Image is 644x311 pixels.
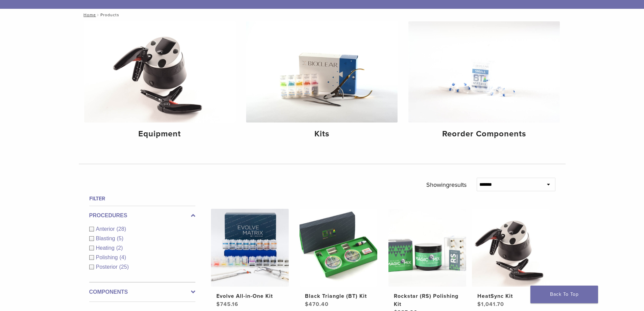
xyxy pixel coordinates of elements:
h4: Filter [89,195,195,203]
span: (4) [119,254,126,260]
span: Polishing [96,254,120,260]
img: Reorder Components [408,21,560,123]
img: Black Triangle (BT) Kit [300,209,377,287]
bdi: 1,041.70 [477,301,504,308]
a: Home [81,13,96,17]
img: Rockstar (RS) Polishing Kit [388,209,466,287]
label: Components [89,288,195,296]
p: Showing results [426,178,467,192]
a: Reorder Components [408,21,560,145]
span: Anterior [96,226,117,232]
label: Procedures [89,212,195,220]
span: (28) [117,226,126,232]
img: Equipment [84,21,236,123]
span: (25) [119,264,129,270]
a: Back To Top [530,286,598,303]
bdi: 470.40 [305,301,329,308]
nav: Products [79,9,566,21]
h2: Rockstar (RS) Polishing Kit [394,292,461,308]
h4: Reorder Components [414,128,554,140]
span: Heating [96,245,116,251]
span: $ [305,301,309,308]
img: Kits [246,21,398,123]
span: (2) [116,245,123,251]
a: Kits [246,21,398,145]
a: HeatSync KitHeatSync Kit $1,041.70 [472,209,550,308]
a: Black Triangle (BT) KitBlack Triangle (BT) Kit $470.40 [299,209,378,308]
h2: Evolve All-in-One Kit [216,292,283,300]
span: Blasting [96,236,117,241]
h4: Kits [252,128,392,140]
h2: HeatSync Kit [477,292,544,300]
img: Evolve All-in-One Kit [211,209,289,287]
bdi: 745.16 [216,301,238,308]
h2: Black Triangle (BT) Kit [305,292,372,300]
img: HeatSync Kit [472,209,550,287]
span: Posterior [96,264,119,270]
span: / [96,13,100,17]
span: $ [477,301,481,308]
span: $ [216,301,220,308]
a: Equipment [84,21,236,145]
h4: Equipment [90,128,230,140]
span: (5) [117,236,123,241]
a: Evolve All-in-One KitEvolve All-in-One Kit $745.16 [211,209,289,308]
